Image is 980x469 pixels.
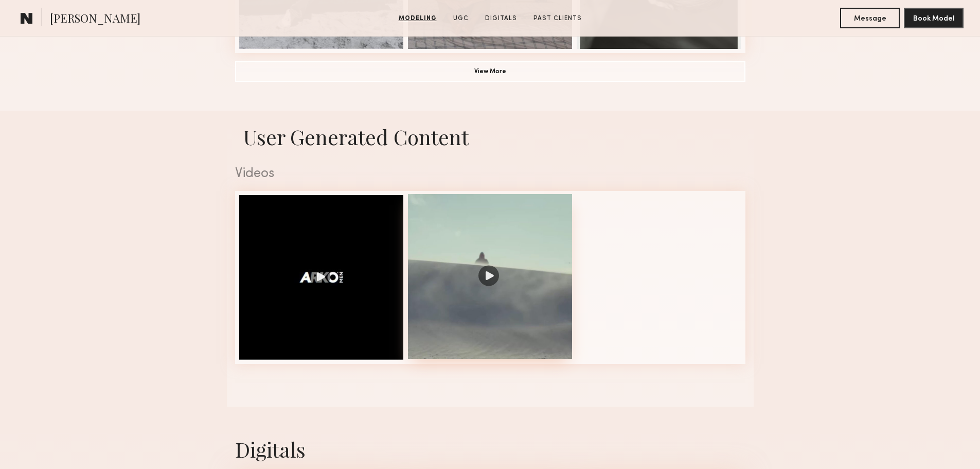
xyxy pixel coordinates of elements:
[904,13,964,22] a: Book Model
[449,14,473,23] a: UGC
[235,167,745,181] div: Videos
[395,14,441,23] a: Modeling
[840,8,900,28] button: Message
[481,14,521,23] a: Digitals
[50,10,140,28] span: [PERSON_NAME]
[235,436,745,463] div: Digitals
[235,61,745,82] button: View More
[904,8,964,28] button: Book Model
[227,123,754,150] h1: User Generated Content
[529,14,586,23] a: Past Clients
